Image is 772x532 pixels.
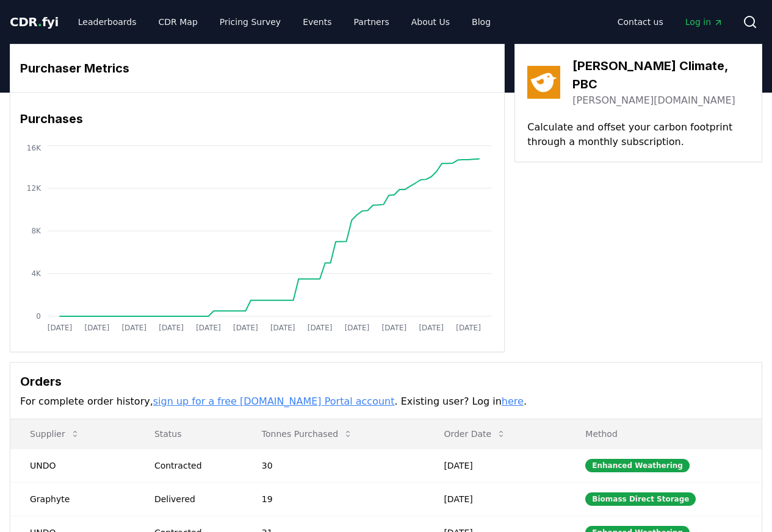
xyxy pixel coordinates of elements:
[27,144,41,152] tspan: 16K
[572,93,735,108] a: [PERSON_NAME][DOMAIN_NAME]
[31,227,41,235] tspan: 8K
[10,15,59,29] span: CDR fyi
[10,13,59,30] a: CDR.fyi
[10,449,135,482] td: UNDO
[402,11,460,33] a: About Us
[48,324,73,332] tspan: [DATE]
[149,11,207,33] a: CDR Map
[345,324,370,332] tspan: [DATE]
[36,312,41,321] tspan: 0
[344,11,399,33] a: Partners
[527,120,749,149] p: Calculate and offset your carbon footprint through a monthly subscription.
[434,422,516,446] button: Order Date
[270,324,295,332] tspan: [DATE]
[10,482,135,516] td: Graphyte
[608,11,733,33] nav: Main
[27,184,41,193] tspan: 12K
[159,324,184,332] tspan: [DATE]
[308,324,333,332] tspan: [DATE]
[20,110,494,128] h3: Purchases
[31,269,41,278] tspan: 4K
[608,11,673,33] a: Contact us
[293,11,341,33] a: Events
[154,493,233,505] div: Delivered
[252,422,363,446] button: Tonnes Purchased
[456,324,481,332] tspan: [DATE]
[20,59,494,77] h3: Purchaser Metrics
[153,395,395,407] a: sign up for a free [DOMAIN_NAME] Portal account
[424,449,566,482] td: [DATE]
[575,428,752,440] p: Method
[424,482,566,516] td: [DATE]
[572,57,749,93] h3: [PERSON_NAME] Climate, PBC
[20,422,90,446] button: Supplier
[196,324,221,332] tspan: [DATE]
[233,324,258,332] tspan: [DATE]
[121,324,146,332] tspan: [DATE]
[419,324,444,332] tspan: [DATE]
[154,459,233,472] div: Contracted
[585,459,690,472] div: Enhanced Weathering
[20,372,752,391] h3: Orders
[68,11,146,33] a: Leaderboards
[242,449,425,482] td: 30
[20,394,752,409] p: For complete order history, . Existing user? Log in .
[85,324,110,332] tspan: [DATE]
[527,66,560,99] img: Wren Climate, PBC-logo
[462,11,500,33] a: Blog
[242,482,425,516] td: 19
[685,16,723,28] span: Log in
[68,11,500,33] nav: Main
[145,428,233,440] p: Status
[676,11,733,33] a: Log in
[38,15,42,29] span: .
[382,324,407,332] tspan: [DATE]
[585,492,696,506] div: Biomass Direct Storage
[210,11,290,33] a: Pricing Survey
[502,395,524,407] a: here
